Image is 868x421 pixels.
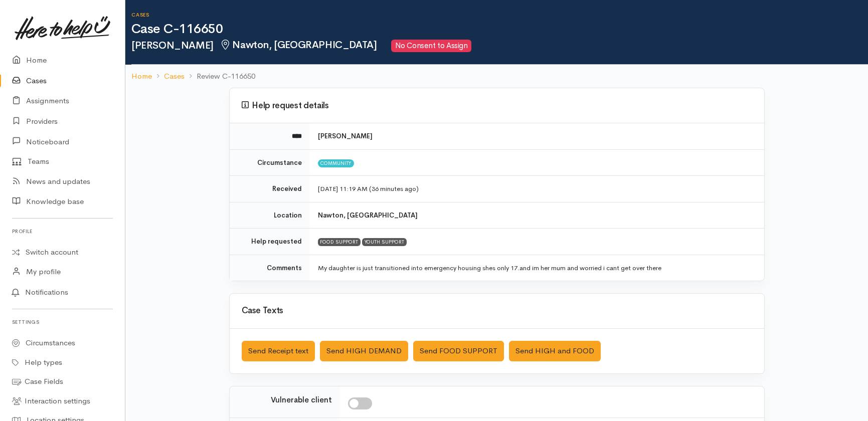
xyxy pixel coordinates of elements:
span: Community [318,159,355,167]
td: Received [230,176,310,202]
button: Send Receipt text [242,341,315,361]
li: Review C-116650 [185,71,255,82]
a: Cases [164,71,185,82]
span: Nawton, [GEOGRAPHIC_DATA] [220,39,377,51]
button: Send FOOD SUPPORT [413,341,504,361]
td: My daughter is just transitioned into emergency housing shes only 17.and im her mum and worried i... [310,255,764,281]
h6: Profile [12,225,113,238]
button: Send HIGH and FOOD [509,341,601,361]
td: [DATE] 11:19 AM (36 minutes ago) [310,176,764,202]
h1: Case C-116650 [131,22,868,37]
td: Circumstance [230,149,310,176]
a: Home [131,71,152,82]
h6: Cases [131,12,868,18]
h2: [PERSON_NAME] [131,40,868,52]
h6: Settings [12,315,113,329]
button: Send HIGH DEMAND [320,341,408,361]
b: [PERSON_NAME] [318,132,373,140]
td: Comments [230,255,310,281]
h3: Help request details [242,101,752,111]
nav: breadcrumb [125,65,868,88]
span: No Consent to Assign [391,40,471,52]
td: Location [230,202,310,229]
label: Vulnerable client [271,394,332,406]
td: Help requested [230,229,310,255]
div: FOOD SUPPORT [318,238,361,246]
h3: Case Texts [242,306,752,316]
div: YOUTH SUPPORT [362,238,407,246]
b: Nawton, [GEOGRAPHIC_DATA] [318,211,418,220]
